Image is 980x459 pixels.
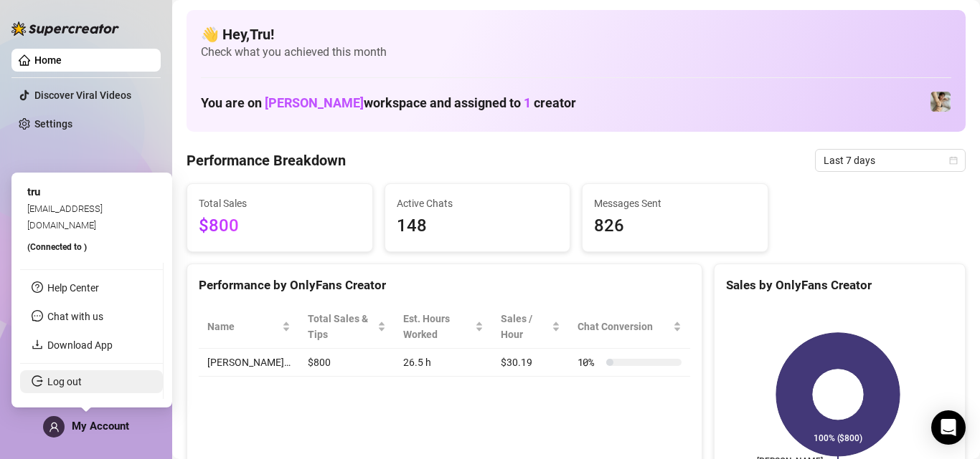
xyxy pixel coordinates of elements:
span: Chat with us [47,311,103,322]
td: [PERSON_NAME]… [199,349,299,377]
span: 10 % [578,354,600,370]
th: Total Sales & Tips [299,305,395,349]
div: Open Intercom Messenger [931,410,966,445]
img: logo-BBDzfeDw.svg [11,21,119,36]
span: (Connected to ) [27,242,87,252]
h4: 👋 Hey, Tru ! [201,24,951,44]
td: $30.19 [492,349,568,377]
div: Performance by OnlyFans Creator [199,276,690,295]
span: tru [27,185,40,198]
span: Messages Sent [594,195,756,211]
a: Home [34,54,62,66]
a: Help Center [47,282,99,294]
span: calendar [949,156,958,165]
a: Log out [47,376,82,387]
span: user [49,422,60,433]
span: 148 [397,213,559,240]
span: [EMAIL_ADDRESS][DOMAIN_NAME] [27,203,103,230]
div: Sales by OnlyFans Creator [726,276,953,295]
span: message [32,310,43,322]
h4: Performance Breakdown [187,150,346,170]
span: 1 [524,95,531,110]
td: $800 [299,349,395,377]
a: Download App [47,339,113,351]
img: Giovanna [930,92,951,112]
h1: You are on workspace and assigned to creator [201,95,576,111]
a: Settings [34,118,72,130]
span: [PERSON_NAME] [265,95,364,110]
span: Chat Conversion [578,319,670,334]
span: Last 7 days [824,150,957,171]
a: Discover Viral Videos [34,90,131,101]
th: Name [199,305,299,349]
span: $800 [199,213,361,240]
td: 26.5 h [395,349,493,377]
li: Log out [20,370,163,393]
span: Total Sales [199,195,361,211]
span: Active Chats [397,195,559,211]
th: Chat Conversion [569,305,690,349]
span: Total Sales & Tips [308,311,374,342]
span: Sales / Hour [501,311,548,342]
span: 826 [594,213,756,240]
span: Name [207,319,279,334]
span: Check what you achieved this month [201,44,951,60]
span: My Account [72,420,129,433]
th: Sales / Hour [492,305,568,349]
div: Est. Hours Worked [403,311,473,342]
